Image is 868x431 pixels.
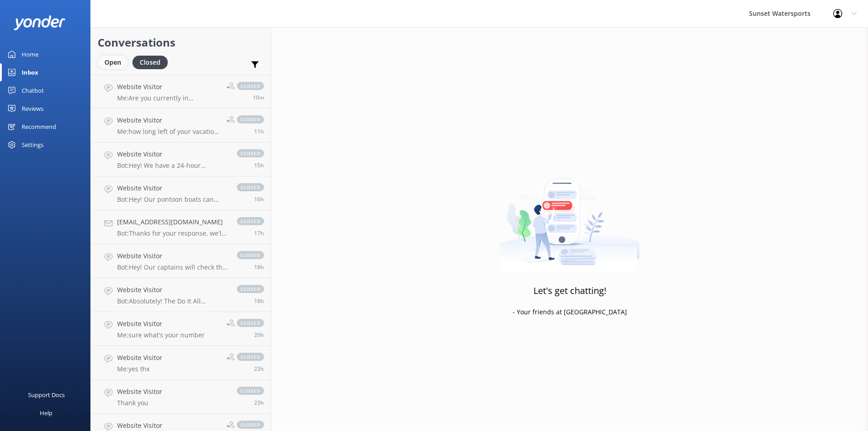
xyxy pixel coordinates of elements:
[91,109,271,142] a: Website VisitorMe:how long left of your vacation here?closed11h
[117,195,228,204] p: Bot: Hey! Our pontoon boats can accommodate up to 8 people, and unfortunately, we can't make exce...
[237,115,264,123] span: closed
[98,56,128,69] div: Open
[91,380,271,414] a: Website VisitorThank youclosed23h
[117,82,220,92] h4: Website Visitor
[91,176,271,210] a: Website VisitorBot:Hey! Our pontoon boats can accommodate up to 8 people, and unfortunately, we c...
[117,353,162,363] h4: Website Visitor
[533,284,606,298] h3: Let's get chatting!
[117,94,220,102] p: Me: Are you currently in [GEOGRAPHIC_DATA]? or planning your trip?
[91,210,271,244] a: [EMAIL_ADDRESS][DOMAIN_NAME]Bot:Thanks for your response, we'll get back to you as soon as we can...
[500,159,640,272] img: artwork of a man stealing a conversation from at giant smartphone
[237,82,264,90] span: closed
[254,399,264,407] span: Sep 04 2025 09:12am (UTC -05:00) America/Cancun
[237,387,264,395] span: closed
[91,346,271,380] a: Website VisitorMe:yes thxclosed23h
[40,404,52,422] div: Help
[254,331,264,339] span: Sep 04 2025 12:51pm (UTC -05:00) America/Cancun
[91,244,271,278] a: Website VisitorBot:Hey! Our captains will check the weather on the day of your trip. If condition...
[132,56,168,69] div: Closed
[22,136,43,154] div: Settings
[91,312,271,346] a: Website VisitorMe:sure what's your numberclosed20h
[117,331,205,339] p: Me: sure what's your number
[254,297,264,305] span: Sep 04 2025 02:35pm (UTC -05:00) America/Cancun
[253,94,264,101] span: Sep 05 2025 08:48am (UTC -05:00) America/Cancun
[117,297,228,305] p: Bot: Absolutely! The Do It All Watersports Package is what you're looking for. It includes up to ...
[117,149,228,159] h4: Website Visitor
[117,229,228,237] p: Bot: Thanks for your response, we'll get back to you as soon as we can during opening hours.
[22,81,44,99] div: Chatbot
[254,229,264,237] span: Sep 04 2025 03:46pm (UTC -05:00) America/Cancun
[117,115,220,125] h4: Website Visitor
[22,63,38,81] div: Inbox
[132,57,172,67] a: Closed
[117,263,228,271] p: Bot: Hey! Our captains will check the weather on the day of your trip. If conditions are unsafe, ...
[117,285,228,295] h4: Website Visitor
[117,399,162,407] p: Thank you
[91,142,271,176] a: Website VisitorBot:Hey! We have a 24-hour cancellation policy. If you cancel your trip at least 2...
[237,421,264,429] span: closed
[28,386,65,404] div: Support Docs
[117,183,228,193] h4: Website Visitor
[91,278,271,312] a: Website VisitorBot:Absolutely! The Do It All Watersports Package is what you're looking for. It i...
[117,251,228,261] h4: Website Visitor
[117,387,162,397] h4: Website Visitor
[22,99,43,118] div: Reviews
[237,285,264,293] span: closed
[254,128,264,135] span: Sep 04 2025 09:08pm (UTC -05:00) America/Cancun
[117,128,220,136] p: Me: how long left of your vacation here?
[254,365,264,373] span: Sep 04 2025 09:41am (UTC -05:00) America/Cancun
[22,45,38,63] div: Home
[117,365,162,373] p: Me: yes thx
[91,75,271,109] a: Website VisitorMe:Are you currently in [GEOGRAPHIC_DATA]? or planning your trip?closed10m
[237,149,264,157] span: closed
[513,307,627,317] p: - Your friends at [GEOGRAPHIC_DATA]
[98,57,132,67] a: Open
[254,195,264,203] span: Sep 04 2025 03:59pm (UTC -05:00) America/Cancun
[14,15,66,30] img: yonder-white-logo.png
[117,421,171,431] h4: Website Visitor
[117,319,205,329] h4: Website Visitor
[237,353,264,361] span: closed
[98,34,264,51] h2: Conversations
[237,217,264,225] span: closed
[117,161,228,170] p: Bot: Hey! We have a 24-hour cancellation policy. If you cancel your trip at least 24 hours in adv...
[237,183,264,191] span: closed
[117,217,228,227] h4: [EMAIL_ADDRESS][DOMAIN_NAME]
[237,251,264,259] span: closed
[237,319,264,327] span: closed
[254,263,264,271] span: Sep 04 2025 02:52pm (UTC -05:00) America/Cancun
[22,118,56,136] div: Recommend
[254,161,264,169] span: Sep 04 2025 05:31pm (UTC -05:00) America/Cancun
